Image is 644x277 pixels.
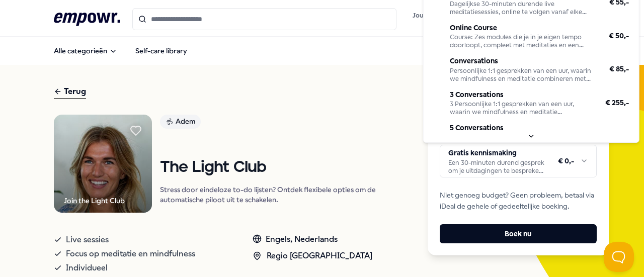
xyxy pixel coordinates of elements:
div: Persoonlijke 1:1 gesprekken van een uur, waarin we mindfulness en meditatie combineren met reflec... [450,67,597,83]
span: € 85,- [609,63,629,74]
div: Course: Zes modules die je in je eigen tempo doorloopt, compleet met meditaties en een werkboek. ... [450,33,597,49]
p: Conversations [450,55,597,66]
span: € 400,- [604,130,629,141]
p: Online Course [450,22,597,33]
p: 3 Conversations [450,89,593,100]
p: 5 Conversations [450,122,592,133]
span: € 50,- [609,30,629,41]
span: € 255,- [605,97,629,108]
div: 3 Persoonlijke 1:1 gesprekken van een uur, waarin we mindfulness en meditatie combineren met refl... [450,100,593,116]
